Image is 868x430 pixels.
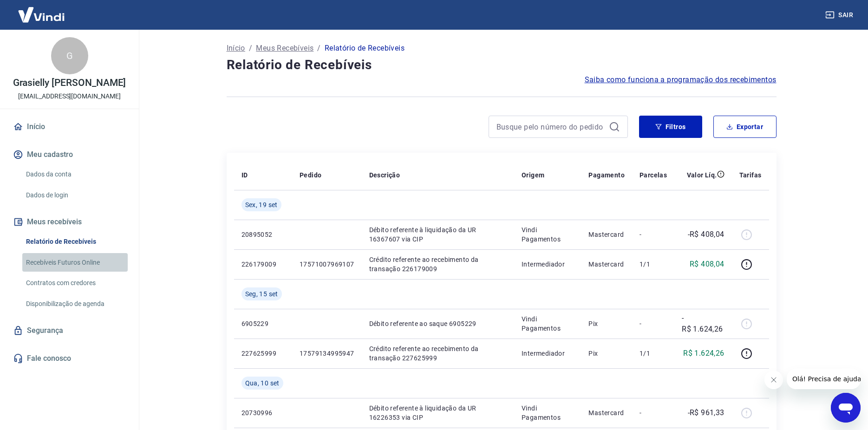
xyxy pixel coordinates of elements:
[22,165,128,184] a: Dados da conta
[241,170,248,180] p: ID
[522,349,574,358] p: Intermediador
[22,232,128,251] a: Relatório de Recebíveis
[325,43,405,54] p: Relatório de Recebíveis
[11,0,72,29] img: Vindi
[369,225,507,244] p: Débito referente à liquidação da UR 16367607 via CIP
[6,7,78,14] span: Olá! Precisa de ajuda?
[588,230,625,239] p: Mastercard
[256,43,313,54] a: Meus Recebíveis
[522,404,574,422] p: Vindi Pagamentos
[369,344,507,363] p: Crédito referente ao recebimento da transação 227625999
[241,349,285,358] p: 227625999
[249,43,252,54] p: /
[588,260,625,269] p: Mastercard
[764,371,783,389] iframe: Fechar mensagem
[640,349,667,358] p: 1/1
[690,259,724,270] p: R$ 408,04
[241,408,285,417] p: 20730996
[369,170,400,180] p: Descrição
[639,116,702,138] button: Filtros
[522,314,574,333] p: Vindi Pagamentos
[13,78,126,88] p: Grasielly [PERSON_NAME]
[683,348,724,359] p: R$ 1.624,26
[588,349,625,358] p: Pix
[588,170,625,180] p: Pagamento
[640,408,667,417] p: -
[688,407,724,418] p: -R$ 961,33
[11,348,128,369] a: Fale conosco
[241,260,285,269] p: 226179009
[739,170,762,180] p: Tarifas
[18,91,121,101] p: [EMAIL_ADDRESS][DOMAIN_NAME]
[22,253,128,272] a: Recebíveis Futuros Online
[640,170,667,180] p: Parcelas
[369,404,507,422] p: Débito referente à liquidação da UR 16226353 via CIP
[522,260,574,269] p: Intermediador
[245,378,280,388] span: Qua, 10 set
[682,313,724,335] p: -R$ 1.624,26
[227,43,245,54] a: Início
[640,319,667,328] p: -
[245,200,278,209] span: Sex, 19 set
[241,230,285,239] p: 20895052
[823,7,857,24] button: Sair
[11,212,128,232] button: Meus recebíveis
[588,408,625,417] p: Mastercard
[687,170,717,180] p: Valor Líq.
[11,320,128,341] a: Segurança
[688,229,724,240] p: -R$ 408,04
[300,349,354,358] p: 17579134995947
[831,393,861,423] iframe: Botão para abrir a janela de mensagens
[369,255,507,274] p: Crédito referente ao recebimento da transação 226179009
[227,56,777,74] h4: Relatório de Recebíveis
[241,319,285,328] p: 6905229
[22,294,128,313] a: Disponibilização de agenda
[640,230,667,239] p: -
[317,43,320,54] p: /
[51,37,88,74] div: G
[245,289,278,299] span: Seg, 15 set
[369,319,507,328] p: Débito referente ao saque 6905229
[300,260,354,269] p: 17571007969107
[522,170,544,180] p: Origem
[713,116,777,138] button: Exportar
[522,225,574,244] p: Vindi Pagamentos
[300,170,321,180] p: Pedido
[585,74,777,85] a: Saiba como funciona a programação dos recebimentos
[640,260,667,269] p: 1/1
[22,274,128,293] a: Contratos com credores
[588,319,625,328] p: Pix
[11,117,128,137] a: Início
[496,120,605,134] input: Busque pelo número do pedido
[787,369,861,389] iframe: Mensagem da empresa
[22,186,128,205] a: Dados de login
[11,144,128,165] button: Meu cadastro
